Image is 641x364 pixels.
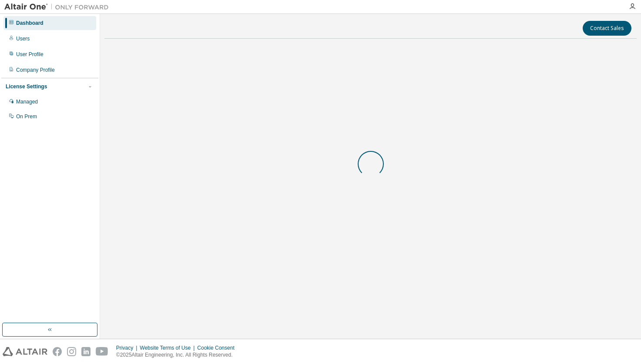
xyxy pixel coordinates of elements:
[96,347,108,356] img: youtube.svg
[16,51,44,58] div: User Profile
[140,344,197,351] div: Website Terms of Use
[16,20,44,27] div: Dashboard
[4,3,113,11] img: Altair One
[16,35,30,42] div: Users
[116,351,240,359] p: © 2025 Altair Engineering, Inc. All Rights Reserved.
[16,67,55,73] div: Company Profile
[116,344,140,351] div: Privacy
[197,344,239,351] div: Cookie Consent
[3,347,47,356] img: altair_logo.svg
[6,83,47,90] div: License Settings
[16,98,38,105] div: Managed
[16,113,37,120] div: On Prem
[81,347,91,356] img: linkedin.svg
[583,21,631,36] button: Contact Sales
[67,347,76,356] img: instagram.svg
[53,347,62,356] img: facebook.svg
